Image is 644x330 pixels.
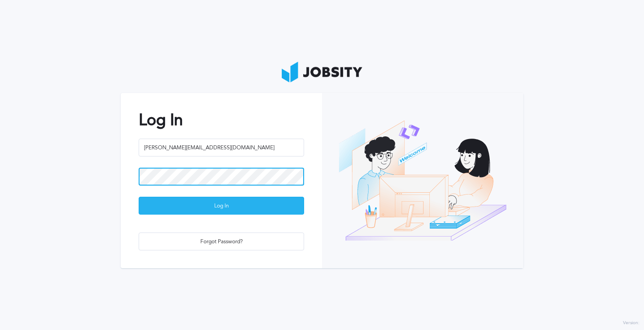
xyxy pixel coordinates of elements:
[139,233,304,251] div: Forgot Password?
[139,233,304,250] button: Forgot Password?
[623,321,640,326] label: Version:
[139,197,304,215] div: Log In
[139,139,304,157] input: Email
[139,111,304,129] h2: Log In
[139,197,304,215] button: Log In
